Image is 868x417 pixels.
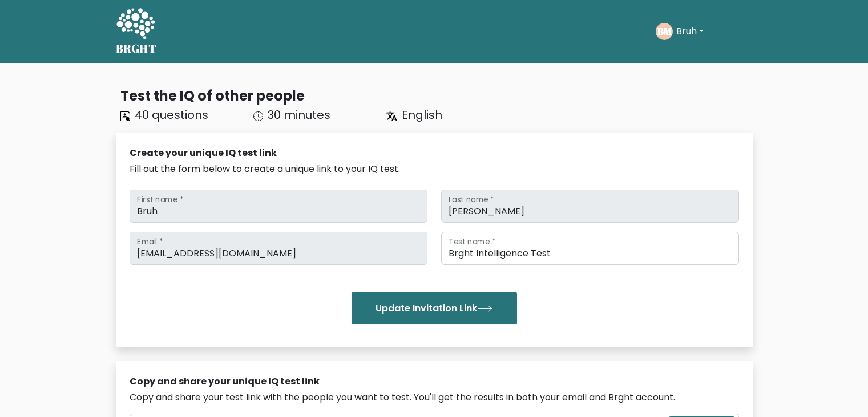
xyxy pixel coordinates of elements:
[352,292,517,324] button: Update Invitation Link
[441,232,739,265] input: Test name
[130,162,739,176] div: Fill out the form below to create a unique link to your IQ test.
[673,24,707,39] button: Bruh
[130,391,739,404] div: Copy and share your test link with the people you want to test. You'll get the results in both yo...
[657,25,672,38] text: BM
[402,107,442,123] span: English
[130,375,739,388] div: Copy and share your unique IQ test link
[130,146,739,160] div: Create your unique IQ test link
[116,42,157,55] h5: BRGHT
[116,5,157,58] a: BRGHT
[268,107,330,123] span: 30 minutes
[130,190,427,223] input: First name
[130,232,427,265] input: Email
[441,190,739,223] input: Last name
[120,86,753,106] div: Test the IQ of other people
[135,107,208,123] span: 40 questions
